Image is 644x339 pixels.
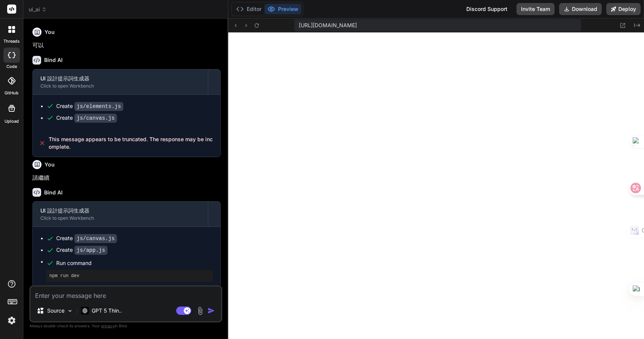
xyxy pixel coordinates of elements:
[56,259,213,267] span: Run command
[29,6,47,13] span: ui_ai
[40,83,200,89] div: Click to open Workbench
[81,307,89,314] img: GPT 5 Thinking High
[207,307,215,314] img: icon
[44,56,63,64] h6: Bind AI
[264,4,301,14] button: Preview
[74,234,117,243] code: js/canvas.js
[56,102,123,110] div: Create
[49,136,214,151] span: This message appears to be truncated. The response may be incomplete.
[233,4,264,14] button: Editor
[32,41,221,50] p: 可以
[56,114,117,122] div: Create
[74,102,123,111] code: js/elements.js
[299,22,357,29] span: [URL][DOMAIN_NAME]
[5,90,18,96] label: GitHub
[559,3,602,15] button: Download
[3,38,20,45] label: threads
[40,207,200,214] div: UI 設計提示詞生成器
[67,308,73,314] img: Pick Models
[56,246,108,254] div: Create
[74,114,117,123] code: js/canvas.js
[228,32,644,339] iframe: Preview
[5,118,19,125] label: Upload
[33,69,208,94] button: UI 設計提示詞生成器Click to open Workbench
[92,307,122,314] p: GPT 5 Thin..
[74,246,108,255] code: js/app.js
[44,189,63,196] h6: Bind AI
[40,75,200,82] div: UI 設計提示詞生成器
[47,307,65,314] p: Source
[5,314,18,327] img: settings
[462,3,512,15] div: Discord Support
[45,28,55,36] h6: You
[40,215,200,221] div: Click to open Workbench
[49,273,210,279] pre: npm run dev
[33,202,208,227] button: UI 設計提示詞生成器Click to open Workbench
[516,3,555,15] button: Invite Team
[29,322,222,330] p: Always double-check its answers. Your in Bind
[45,161,55,168] h6: You
[6,63,17,70] label: code
[606,3,641,15] button: Deploy
[196,307,204,315] img: attachment
[101,324,115,328] span: privacy
[56,234,117,242] div: Create
[32,174,221,182] p: 請繼續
